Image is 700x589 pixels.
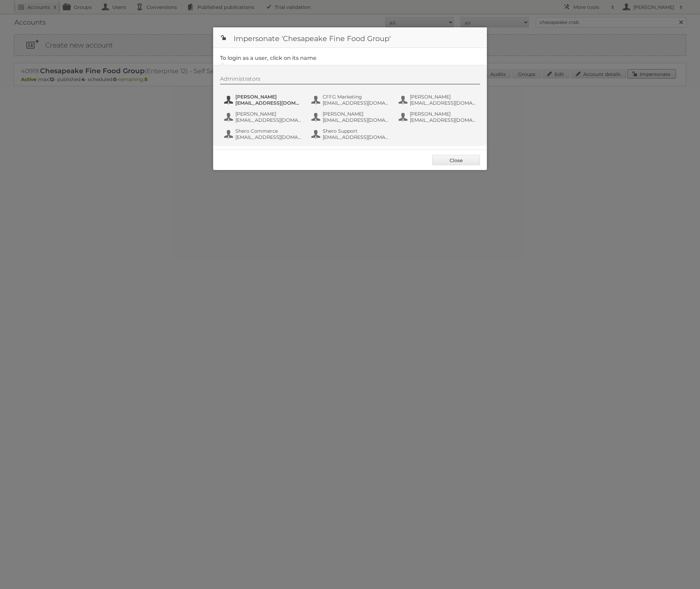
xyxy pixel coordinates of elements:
span: [PERSON_NAME] [323,111,389,117]
button: Shero Commerce [EMAIL_ADDRESS][DOMAIN_NAME] [223,127,304,141]
span: [EMAIL_ADDRESS][DOMAIN_NAME] [323,134,389,140]
button: [PERSON_NAME] [EMAIL_ADDRESS][DOMAIN_NAME] [311,110,391,124]
div: Administrators [220,76,480,84]
button: Shero Support [EMAIL_ADDRESS][DOMAIN_NAME] [311,127,391,141]
span: Shero Support [323,128,389,134]
h1: Impersonate 'Chesapeake Fine Food Group' [213,27,487,48]
button: CFFG Marketing [EMAIL_ADDRESS][DOMAIN_NAME] [311,93,391,107]
span: [EMAIL_ADDRESS][DOMAIN_NAME] [323,100,389,106]
span: [EMAIL_ADDRESS][DOMAIN_NAME] [323,117,389,123]
span: [EMAIL_ADDRESS][DOMAIN_NAME] [410,100,476,106]
button: [PERSON_NAME] [EMAIL_ADDRESS][DOMAIN_NAME] [223,93,304,107]
span: [EMAIL_ADDRESS][DOMAIN_NAME] [235,134,302,140]
button: [PERSON_NAME] [EMAIL_ADDRESS][DOMAIN_NAME] [398,110,478,124]
span: [PERSON_NAME] [410,111,476,117]
span: [PERSON_NAME] [410,94,476,100]
span: Shero Commerce [235,128,302,134]
span: [EMAIL_ADDRESS][DOMAIN_NAME] [235,100,302,106]
span: CFFG Marketing [323,94,389,100]
span: [PERSON_NAME] [235,111,302,117]
a: Close [432,155,480,165]
button: [PERSON_NAME] [EMAIL_ADDRESS][DOMAIN_NAME] [223,110,304,124]
span: [PERSON_NAME] [235,94,302,100]
legend: To login as a user, click on its name [220,55,316,61]
button: [PERSON_NAME] [EMAIL_ADDRESS][DOMAIN_NAME] [398,93,478,107]
span: [EMAIL_ADDRESS][DOMAIN_NAME] [410,117,476,123]
span: [EMAIL_ADDRESS][DOMAIN_NAME] [235,117,302,123]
